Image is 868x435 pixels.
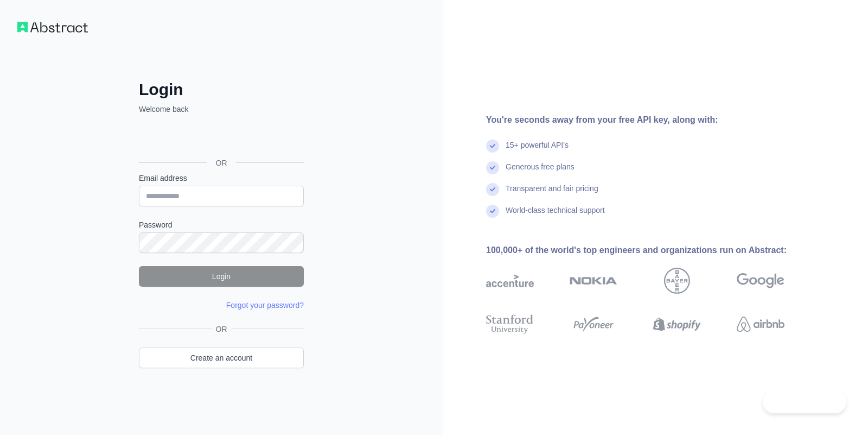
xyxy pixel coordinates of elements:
div: World-class technical support [506,205,605,226]
img: airbnb [737,312,784,336]
img: Workflow [17,22,88,33]
iframe: Toggle Customer Support [763,390,846,413]
h2: Login [139,80,304,99]
img: shopify [653,312,701,336]
span: OR [207,157,236,168]
span: OR [212,324,232,335]
button: Login [139,266,304,287]
img: payoneer [570,312,617,336]
div: Generous free plans [506,161,575,183]
img: check mark [486,161,499,174]
div: 15+ powerful API's [506,140,569,161]
img: accenture [486,268,534,294]
div: You're seconds away from your free API key, along with: [486,114,819,127]
iframe: زر تسجيل الدخول باستخدام حساب Google [133,127,307,150]
div: 100,000+ of the world's top engineers and organizations run on Abstract: [486,244,819,257]
p: Welcome back [139,104,304,115]
img: stanford university [486,312,534,336]
img: check mark [486,205,499,218]
img: nokia [570,268,617,294]
img: google [737,268,784,294]
img: check mark [486,183,499,196]
label: Email address [139,173,304,184]
label: Password [139,219,304,230]
div: تسجيل الدخول باستخدام حساب Google (يفتح الرابط في علامة تبويب جديدة) [139,127,302,150]
img: bayer [664,268,690,294]
img: check mark [486,140,499,153]
a: Create an account [139,348,304,368]
div: Transparent and fair pricing [506,183,598,205]
a: Forgot your password? [226,301,304,310]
